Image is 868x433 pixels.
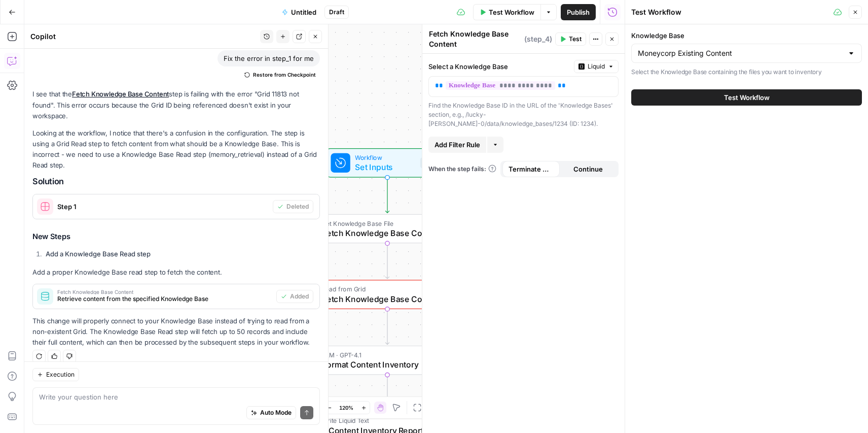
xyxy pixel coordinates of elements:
[253,71,316,79] span: Restore from Checkpoint
[293,346,482,375] div: LLM · GPT-4.1Format Content InventoryStep 2
[32,368,79,381] button: Execution
[473,4,540,20] button: Test Workflow
[46,370,75,379] span: Execution
[638,48,843,58] input: Moneycorp Existing Content
[428,101,619,128] div: Find the Knowledge Base ID in the URL of the 'Knowledge Bases' section, e.g., /lucky-[PERSON_NAME...
[276,4,322,20] button: Untitled
[321,293,449,305] span: Fetch Knowledge Base Content
[428,137,486,153] button: Add Filter Rule
[240,69,320,81] button: Restore from Checkpoint
[293,148,482,178] div: WorkflowSet InputsInputs
[32,316,320,348] p: This change will properly connect to your Knowledge Base instead of trying to read from a non-exi...
[385,243,389,279] g: Edge from step_4 to step_1
[435,140,480,150] span: Add Filter Rule
[489,7,534,17] span: Test Workflow
[291,7,316,17] span: Untitled
[569,35,582,44] span: Test
[293,280,482,309] div: ErrorRead from GridFetch Knowledge Base ContentStep 1
[560,161,617,177] button: Continue
[32,128,320,171] p: Looking at the workflow, I notice that there's a confusion in the configuration. The step is usin...
[573,164,603,174] span: Continue
[339,404,353,412] span: 120%
[286,202,309,211] span: Deleted
[321,358,448,371] span: Format Content Inventory
[588,62,605,71] span: Liquid
[276,290,313,303] button: Added
[631,67,862,77] p: Select the Knowledge Base containing the files you want to inventory
[429,29,522,49] textarea: Fetch Knowledge Base Content
[631,30,862,41] label: Knowledge Base
[555,32,586,46] button: Test
[724,92,770,103] span: Test Workflow
[321,416,448,425] span: Write Liquid Text
[30,31,257,42] div: Copilot
[321,227,447,239] span: Fetch Knowledge Base Content
[57,294,272,304] span: Retrieve content from the specified Knowledge Base
[428,164,496,174] a: When the step fails:
[218,50,320,66] div: Fix the error in step_1 for me
[321,218,447,228] span: Get Knowledge Base File
[329,8,344,17] span: Draft
[246,406,296,419] button: Auto Mode
[32,267,320,278] p: Add a proper Knowledge Base read step to fetch the content.
[355,161,415,173] span: Set Inputs
[355,153,415,162] span: Workflow
[290,292,309,301] span: Added
[273,200,313,213] button: Deleted
[385,178,389,213] g: Edge from start to step_4
[32,230,320,243] h3: New Steps
[561,4,596,20] button: Publish
[574,60,619,73] button: Liquid
[72,90,169,98] a: Fetch Knowledge Base Content
[567,7,590,17] span: Publish
[293,214,482,244] div: Get Knowledge Base FileFetch Knowledge Base ContentStep 4
[57,202,269,212] span: Step 1
[321,284,449,294] span: Read from Grid
[32,177,320,186] h2: Solution
[385,309,389,345] g: Edge from step_1 to step_2
[32,89,320,121] p: I see that the step is failing with the error "Grid 11813 not found". This error occurs because t...
[524,34,552,44] span: ( step_4 )
[631,89,862,106] button: Test Workflow
[321,350,448,359] span: LLM · GPT-4.1
[509,164,554,174] span: Terminate Workflow
[57,289,272,294] span: Fetch Knowledge Base Content
[428,61,570,72] label: Select a Knowledge Base
[260,408,292,417] span: Auto Mode
[385,375,389,411] g: Edge from step_2 to step_3
[46,250,151,258] strong: Add a Knowledge Base Read step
